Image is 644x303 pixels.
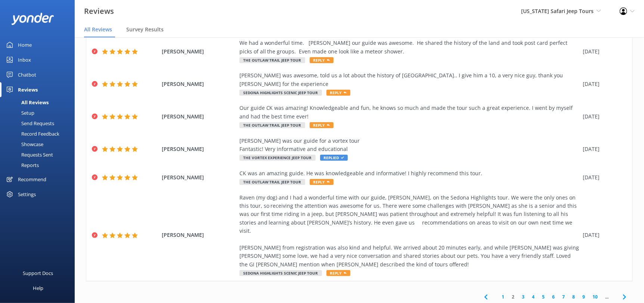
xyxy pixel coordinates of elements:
[508,293,518,300] a: 2
[4,160,75,170] a: Reports
[4,118,54,129] div: Send Requests
[18,67,36,82] div: Chatbot
[579,293,589,300] a: 9
[548,293,558,300] a: 6
[498,293,508,300] a: 1
[4,160,39,170] div: Reports
[4,139,75,149] a: Showcase
[18,82,38,97] div: Reviews
[4,97,49,108] div: All Reviews
[239,179,305,185] span: The Outlaw Trail Jeep Tour
[583,80,623,88] div: [DATE]
[162,173,235,182] span: [PERSON_NAME]
[326,90,350,96] span: Reply
[518,293,528,300] a: 3
[239,57,305,63] span: The Outlaw Trail Jeep Tour
[589,293,601,300] a: 10
[4,129,59,139] div: Record Feedback
[320,155,348,161] span: Replied
[162,80,235,88] span: [PERSON_NAME]
[310,122,334,128] span: Reply
[310,179,334,185] span: Reply
[239,104,579,121] div: Our guide CK was amazing! Knowledgeable and fun, he knows so much and made the tour such a great ...
[239,270,322,276] span: Sedona Highlights Scenic Jeep Tour
[4,149,53,160] div: Requests Sent
[4,108,75,118] a: Setup
[4,129,75,139] a: Record Feedback
[239,71,579,88] div: [PERSON_NAME] was awesome, told us a lot about the history of [GEOGRAPHIC_DATA].. I give him a 10...
[18,187,36,202] div: Settings
[310,57,334,63] span: Reply
[558,293,569,300] a: 7
[583,47,623,56] div: [DATE]
[583,173,623,182] div: [DATE]
[528,293,538,300] a: 4
[583,231,623,239] div: [DATE]
[162,145,235,153] span: [PERSON_NAME]
[583,145,623,153] div: [DATE]
[84,5,114,17] h3: Reviews
[18,172,46,187] div: Recommend
[4,139,43,149] div: Showcase
[239,169,579,177] div: CK was an amazing guide. He was knowledgeable and informative! I highly recommend this tour.
[239,155,316,161] span: The Vortex Experience Jeep Tour
[126,26,164,33] span: Survey Results
[239,39,579,56] div: We had a wonderful time. [PERSON_NAME] our guide was awesome. He shared the history of the land a...
[162,112,235,121] span: [PERSON_NAME]
[538,293,548,300] a: 5
[4,108,34,118] div: Setup
[239,90,322,96] span: Sedona Highlights Scenic Jeep Tour
[23,266,53,281] div: Support Docs
[33,281,43,296] div: Help
[239,122,305,128] span: The Outlaw Trail Jeep Tour
[583,112,623,121] div: [DATE]
[162,47,235,56] span: [PERSON_NAME]
[162,231,235,239] span: [PERSON_NAME]
[18,37,32,52] div: Home
[84,26,112,33] span: All Reviews
[569,293,579,300] a: 8
[326,270,350,276] span: Reply
[601,293,612,300] span: ...
[239,137,579,154] div: [PERSON_NAME] was our guide for a vortex tour Fantastic! Very informative and educational
[4,149,75,160] a: Requests Sent
[4,118,75,129] a: Send Requests
[521,7,594,15] span: [US_STATE] Safari Jeep Tours
[4,97,75,108] a: All Reviews
[11,13,54,25] img: yonder-white-logo.png
[18,52,31,67] div: Inbox
[239,194,579,269] div: Raven (my dog) and I had a wonderful time with our guide, [PERSON_NAME], on the Sedona Highlights...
